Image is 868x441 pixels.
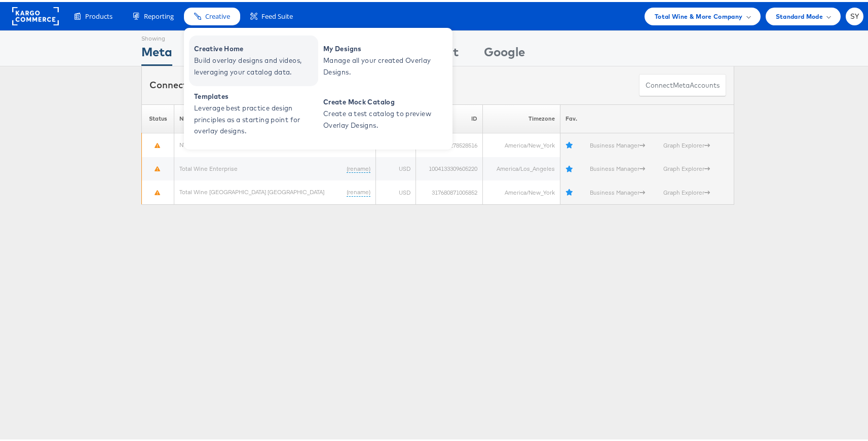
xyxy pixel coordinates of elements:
div: Connected accounts [149,77,261,90]
span: Create Mock Catalog [323,94,445,106]
span: Standard Mode [776,9,823,20]
td: USD [376,155,416,179]
th: Timezone [482,102,560,131]
th: Status [142,102,174,131]
span: Creative Home [194,41,316,53]
span: Create a test catalog to preview Overlay Designs. [323,106,445,129]
th: Name [174,102,376,131]
span: Feed Suite [261,10,293,19]
a: Business Manager [590,187,645,194]
div: Showing [141,29,172,41]
a: Graph Explorer [663,187,710,194]
span: Creative [205,10,230,19]
a: (rename) [347,186,370,195]
span: Leverage best practice design principles as a starting point for overlay designs. [194,100,316,135]
a: Graph Explorer [663,163,710,170]
span: Total Wine & More Company [655,9,743,20]
td: America/Los_Angeles [482,155,560,179]
a: Templates Leverage best practice design principles as a starting point for overlay designs. [189,87,318,137]
a: Total Wine [GEOGRAPHIC_DATA] [GEOGRAPHIC_DATA] [179,186,324,194]
a: (rename) [347,163,370,171]
div: Meta [141,41,172,64]
a: NY - Total Wine Spirits & More [179,139,259,146]
a: Creative Home Build overlay designs and videos, leveraging your catalog data. [189,33,318,84]
span: SY [850,11,859,18]
td: America/New_York [482,178,560,202]
td: America/New_York [482,131,560,155]
td: USD [376,178,416,202]
span: My Designs [323,41,445,53]
a: My Designs Manage all your created Overlay Designs. [318,33,447,84]
td: 1004133309605220 [416,155,483,179]
span: Products [85,10,112,19]
span: Templates [194,89,316,100]
div: Google [484,41,525,64]
a: Business Manager [590,139,645,147]
button: ConnectmetaAccounts [639,72,726,95]
span: Manage all your created Overlay Designs. [323,53,445,76]
span: meta [673,79,690,88]
td: 317680871005852 [416,178,483,202]
a: Total Wine Enterprise [179,163,238,170]
span: Reporting [144,10,174,19]
span: Build overlay designs and videos, leveraging your catalog data. [194,53,316,76]
a: Graph Explorer [663,139,710,147]
a: Create Mock Catalog Create a test catalog to preview Overlay Designs. [318,87,447,137]
a: Business Manager [590,163,645,170]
